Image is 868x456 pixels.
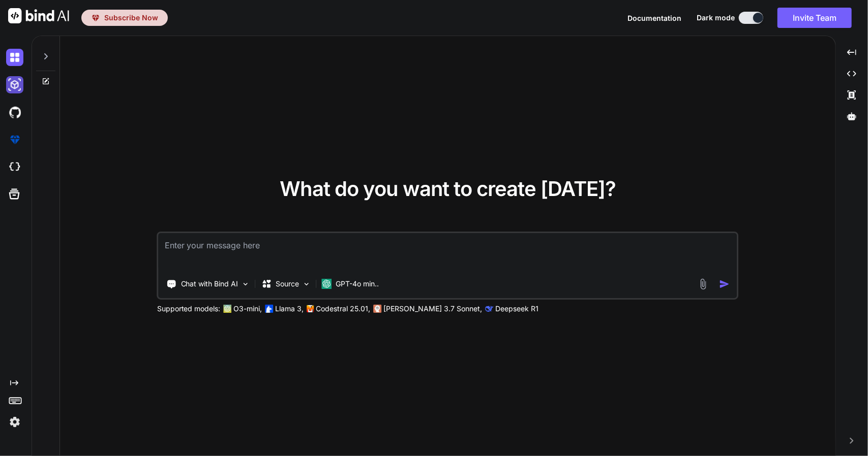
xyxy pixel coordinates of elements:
[265,305,274,313] img: Llama2
[8,8,69,23] img: Bind AI
[777,8,852,28] button: Invite Team
[307,305,314,312] img: Mistral-AI
[276,304,304,314] p: Llama 3,
[91,13,100,22] img: premium
[303,280,311,288] img: Pick Models
[6,413,23,431] img: settings
[276,279,300,289] p: Source
[374,305,382,313] img: claude
[181,279,238,289] p: Chat with Bind AI
[6,158,23,176] img: cloudideIcon
[697,13,735,23] span: Dark mode
[6,49,23,66] img: darkChat
[697,278,709,290] img: attachment
[627,13,681,23] button: Documentation
[6,104,23,121] img: githubDark
[157,304,221,314] p: Supported models:
[316,304,371,314] p: Codestral 25.01,
[486,305,494,313] img: claude
[384,304,483,314] p: [PERSON_NAME] 3.7 Sonnet,
[322,279,332,289] img: GPT-4o mini
[719,279,730,289] img: icon
[6,76,23,93] img: darkAi-studio
[242,280,250,288] img: Pick Tools
[81,10,168,26] button: premiumSubscribe Now
[280,176,616,201] span: What do you want to create [DATE]?
[234,304,262,314] p: O3-mini,
[627,14,681,22] span: Documentation
[224,305,232,313] img: GPT-4
[6,131,23,148] img: premium
[336,279,379,289] p: GPT-4o min..
[496,304,539,314] p: Deepseek R1
[104,13,158,23] span: Subscribe Now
